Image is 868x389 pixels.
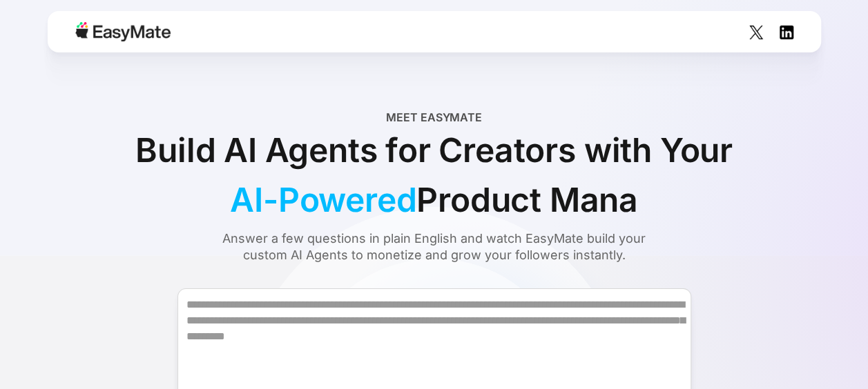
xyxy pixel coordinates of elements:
div: Build AI Agents for Creators with Your [124,126,745,225]
img: Social Icon [749,26,763,39]
img: Social Icon [780,26,793,39]
div: Answer a few questions in plain English and watch EasyMate build your custom AI Agents to monetiz... [210,230,659,263]
span: Product Mana [416,175,638,225]
div: Meet EasyMate [386,109,482,126]
img: Easymate logo [75,22,171,41]
span: AI-Powered [230,175,416,225]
